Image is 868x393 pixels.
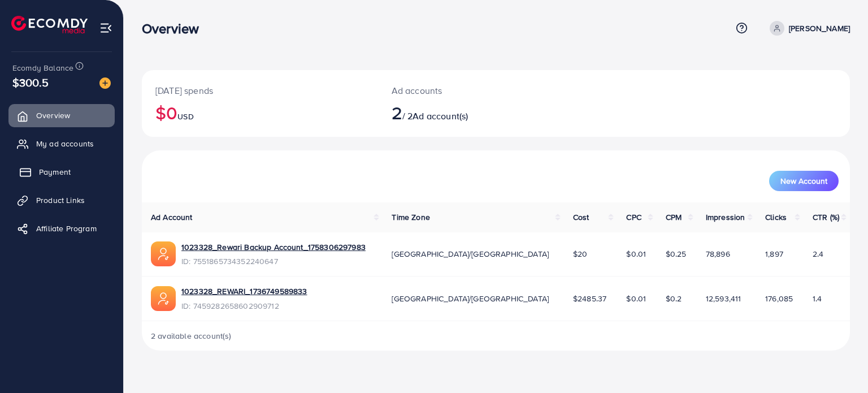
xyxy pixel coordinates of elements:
[36,195,85,206] span: Product Links
[12,62,73,74] span: Ecomdy Balance
[413,110,468,122] span: Ad account(s)
[765,21,850,36] a: [PERSON_NAME]
[8,189,115,211] a: Product Links
[813,293,822,304] span: 1.4
[573,211,589,223] span: Cost
[765,293,793,304] span: 176,085
[573,293,606,304] span: $2485.37
[706,248,730,260] span: 78,896
[8,132,115,155] a: My ad accounts
[706,293,741,304] span: 12,593,411
[181,256,366,267] span: ID: 7551865734352240647
[12,74,49,90] span: $300.5
[36,138,94,149] span: My ad accounts
[573,248,587,260] span: $20
[765,248,783,260] span: 1,897
[181,241,366,253] a: 1023328_Rewari Backup Account_1758306297983
[8,161,115,183] a: Payment
[155,102,364,123] h2: $0
[392,211,429,223] span: Time Zone
[820,342,860,385] iframe: Chat
[181,286,307,297] a: 1023328_REWARI_1736749589833
[151,241,176,266] img: ic-ads-acc.e4c84228.svg
[151,286,176,311] img: ic-ads-acc.e4c84228.svg
[8,217,115,240] a: Affiliate Program
[813,248,823,260] span: 2.4
[99,77,111,89] img: image
[11,16,88,33] img: logo
[813,211,839,223] span: CTR (%)
[780,177,827,185] span: New Account
[151,330,232,342] span: 2 available account(s)
[626,293,646,304] span: $0.01
[789,21,850,35] p: [PERSON_NAME]
[39,166,71,178] span: Payment
[177,111,193,122] span: USD
[181,300,307,312] span: ID: 7459282658602909712
[99,21,112,34] img: menu
[155,84,364,97] p: [DATE] spends
[392,293,549,304] span: [GEOGRAPHIC_DATA]/[GEOGRAPHIC_DATA]
[666,211,682,223] span: CPM
[626,211,641,223] span: CPC
[36,110,70,121] span: Overview
[706,211,745,223] span: Impression
[142,20,208,37] h3: Overview
[765,211,787,223] span: Clicks
[626,248,646,260] span: $0.01
[392,100,402,126] span: 2
[8,104,115,127] a: Overview
[392,248,549,260] span: [GEOGRAPHIC_DATA]/[GEOGRAPHIC_DATA]
[392,84,541,97] p: Ad accounts
[36,223,97,234] span: Affiliate Program
[392,102,541,123] h2: / 2
[151,211,193,223] span: Ad Account
[666,248,687,260] span: $0.25
[666,293,682,304] span: $0.2
[769,171,839,191] button: New Account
